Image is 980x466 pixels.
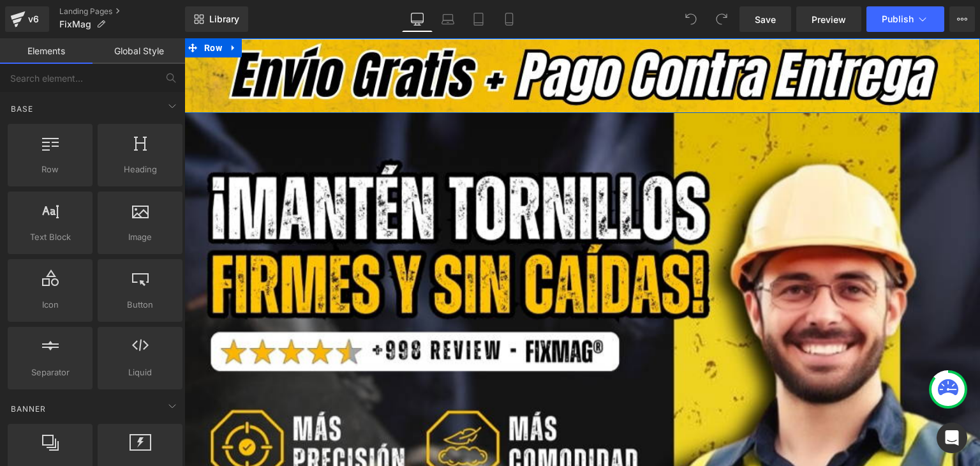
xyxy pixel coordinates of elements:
a: Mobile [494,6,524,32]
span: Banner [10,403,47,415]
button: Redo [709,6,734,32]
button: Undo [678,6,704,32]
span: Save [755,13,776,26]
span: Icon [11,298,89,312]
span: Preview [812,13,846,26]
button: Publish [866,6,944,32]
a: Landing Pages [59,6,185,17]
a: Preview [796,6,861,32]
span: Base [10,103,34,115]
span: Separator [11,366,89,379]
button: More [949,6,975,32]
a: v6 [5,6,49,32]
a: New Library [185,6,248,32]
span: Text Block [11,230,89,244]
span: Liquid [101,366,179,379]
a: Desktop [402,6,433,32]
span: Publish [882,14,914,24]
a: Tablet [463,6,494,32]
span: FixMag [59,19,91,29]
div: Open Intercom Messenger [937,423,967,453]
a: Global Style [93,38,185,64]
span: Row [11,163,89,176]
span: Heading [101,163,179,176]
span: Button [101,298,179,312]
span: Library [209,13,239,25]
span: Image [101,230,179,244]
div: v6 [26,11,41,27]
a: Laptop [433,6,463,32]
